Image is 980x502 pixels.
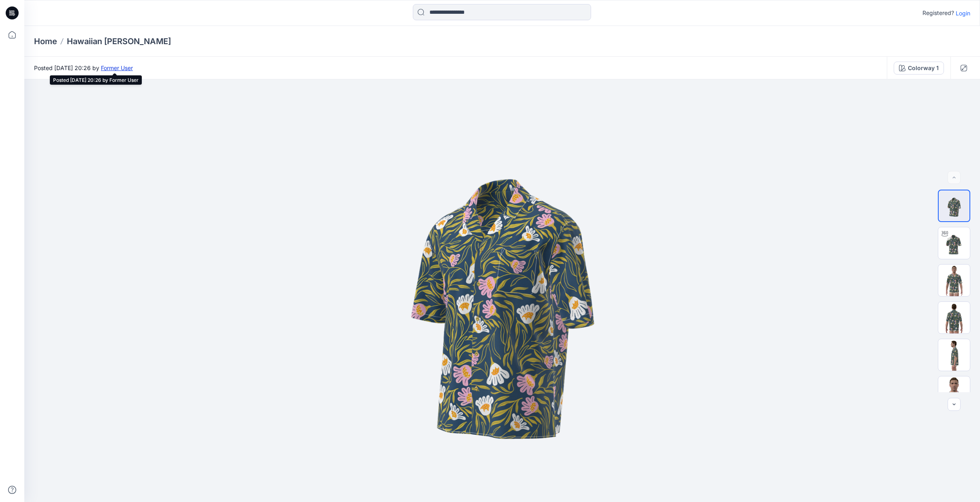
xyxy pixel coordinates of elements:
[939,190,969,221] img: BW M Top Colorway NRM
[291,79,713,502] img: eyJhbGciOiJIUzI1NiIsImtpZCI6IjAiLCJzbHQiOiJzZXMiLCJ0eXAiOiJKV1QifQ.eyJkYXRhIjp7InR5cGUiOiJzdG9yYW...
[938,339,970,371] img: BW M Top Left NRM
[894,62,944,75] button: Colorway 1
[34,64,133,72] span: Posted [DATE] 20:26 by
[938,302,970,333] img: BW M Top Back NRM
[938,227,970,259] img: BW M Top Turntable NRM
[938,265,970,296] img: BW M Top Front NRM
[938,376,970,408] img: BW M Top Front Chest NRM
[34,36,57,47] a: Home
[922,8,954,18] p: Registered?
[956,9,970,17] p: Login
[67,36,171,47] p: Hawaiian [PERSON_NAME]
[101,64,133,71] a: Former User
[908,64,939,73] div: Colorway 1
